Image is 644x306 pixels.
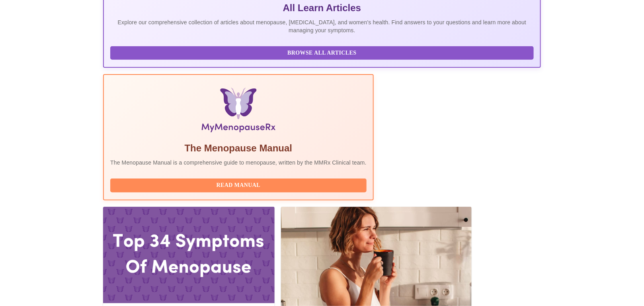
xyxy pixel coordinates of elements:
button: Read Manual [110,178,367,192]
img: Menopause Manual [151,88,326,135]
button: Browse All Articles [110,46,534,60]
span: Browse All Articles [118,48,526,58]
p: Explore our comprehensive collection of articles about menopause, [MEDICAL_DATA], and women's hea... [110,18,534,34]
a: Browse All Articles [110,49,536,56]
span: Read Manual [118,180,359,190]
h5: The Menopause Manual [110,142,367,155]
h5: All Learn Articles [110,2,534,14]
p: The Menopause Manual is a comprehensive guide to menopause, written by the MMRx Clinical team. [110,159,367,167]
a: Read Manual [110,181,369,188]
